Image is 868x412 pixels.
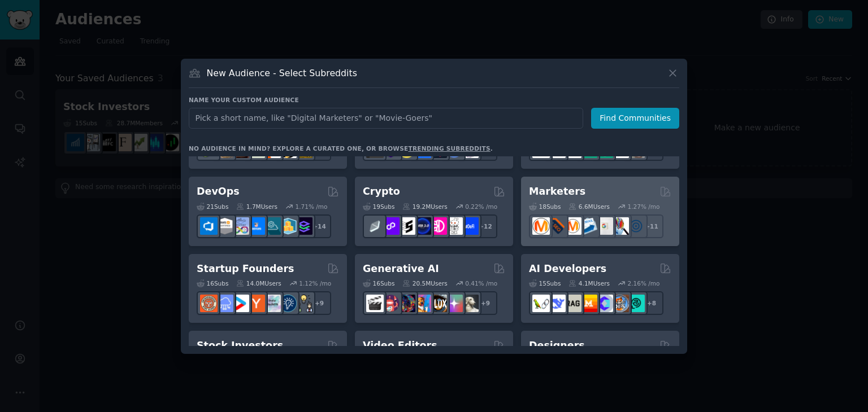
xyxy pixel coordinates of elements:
img: azuredevops [200,217,218,235]
img: content_marketing [532,217,550,235]
img: SaaS [216,295,233,312]
a: trending subreddits [408,145,490,152]
div: 14.0M Users [236,279,281,287]
div: 1.12 % /mo [299,279,331,287]
div: + 14 [307,214,331,238]
img: 0xPolygon [382,217,400,235]
img: DreamBooth [461,295,479,312]
div: + 12 [474,214,497,238]
div: 1.27 % /mo [628,203,660,211]
img: indiehackers [263,295,281,312]
div: 18 Sub s [529,203,561,211]
img: defi_ [461,217,479,235]
img: llmops [611,295,629,312]
h3: New Audience - Select Subreddits [207,67,357,79]
img: platformengineering [263,217,281,235]
img: Entrepreneurship [279,295,297,312]
h2: AI Developers [529,262,606,276]
h2: Generative AI [363,262,439,276]
h2: Stock Investors [197,339,283,353]
img: startup [232,295,249,312]
div: 15 Sub s [529,279,561,287]
div: 2.16 % /mo [628,279,660,287]
img: ethfinance [366,217,384,235]
img: AIDevelopersSociety [627,295,645,312]
img: CryptoNews [445,217,463,235]
img: deepdream [398,295,415,312]
h2: DevOps [197,185,240,199]
div: No audience in mind? Explore a curated one, or browse . [189,144,493,152]
img: googleads [596,217,613,235]
img: ycombinator [248,295,265,312]
img: dalle2 [382,295,400,312]
div: 19 Sub s [363,203,394,211]
div: 0.41 % /mo [465,279,497,287]
input: Pick a short name, like "Digital Marketers" or "Movie-Goers" [189,108,583,129]
h3: Name your custom audience [189,96,679,104]
div: 6.6M Users [568,203,610,211]
div: + 9 [307,291,331,315]
img: MarketingResearch [611,217,629,235]
img: AWS_Certified_Experts [216,217,233,235]
img: ethstaker [398,217,415,235]
img: FluxAI [429,295,447,312]
h2: Crypto [363,185,400,199]
img: Rag [564,295,581,312]
img: DeepSeek [548,295,566,312]
h2: Designers [529,339,585,353]
img: defiblockchain [429,217,447,235]
img: LangChain [532,295,550,312]
h2: Video Editors [363,339,437,353]
div: + 8 [640,291,663,315]
img: AskMarketing [564,217,581,235]
img: web3 [414,217,431,235]
div: 4.1M Users [568,279,610,287]
div: 20.5M Users [402,279,447,287]
img: aivideo [366,295,384,312]
div: 1.7M Users [236,203,277,211]
div: + 9 [474,291,497,315]
div: 16 Sub s [197,279,228,287]
div: 21 Sub s [197,203,228,211]
img: starryai [445,295,463,312]
div: 16 Sub s [363,279,394,287]
div: 0.22 % /mo [465,203,497,211]
img: growmybusiness [295,295,313,312]
div: 1.71 % /mo [296,203,328,211]
img: MistralAI [580,295,597,312]
img: bigseo [548,217,566,235]
img: aws_cdk [279,217,297,235]
img: DevOpsLinks [248,217,265,235]
img: OnlineMarketing [627,217,645,235]
img: OpenSourceAI [596,295,613,312]
button: Find Communities [591,108,679,129]
h2: Startup Founders [197,262,294,276]
h2: Marketers [529,185,585,199]
img: Docker_DevOps [232,217,249,235]
img: sdforall [414,295,431,312]
div: 19.2M Users [402,203,447,211]
img: EntrepreneurRideAlong [200,295,218,312]
img: Emailmarketing [580,217,597,235]
img: PlatformEngineers [295,217,313,235]
div: + 11 [640,214,663,238]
